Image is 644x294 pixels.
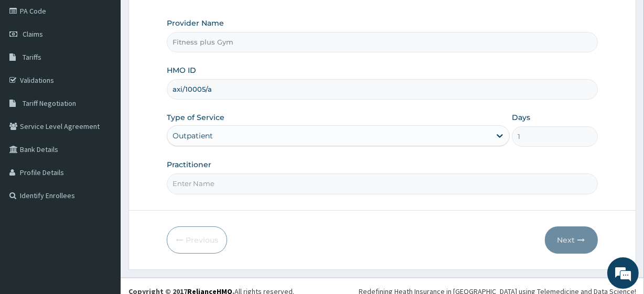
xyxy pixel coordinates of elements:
label: Days [512,112,530,123]
label: Practitioner [167,159,211,170]
button: Next [545,226,598,254]
button: Previous [167,226,227,254]
input: Enter HMO ID [167,79,597,100]
span: Tariffs [23,52,41,62]
span: Tariff Negotiation [23,99,76,108]
label: Provider Name [167,18,224,28]
label: Type of Service [167,112,224,123]
span: Claims [23,29,43,39]
input: Enter Name [167,173,597,194]
label: HMO ID [167,65,196,75]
